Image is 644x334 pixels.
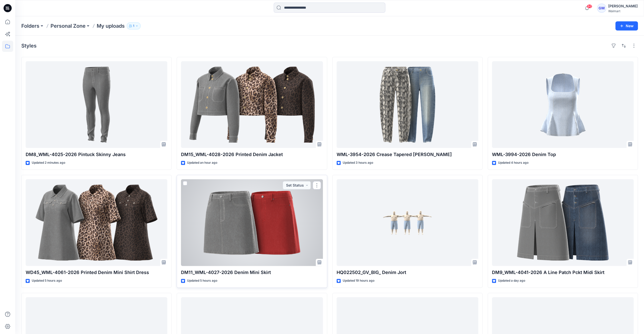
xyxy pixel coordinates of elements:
div: [PERSON_NAME] [608,3,638,9]
a: WML-3994-2026 Denim Top [492,61,634,148]
p: DM15_WML-4028-2026 Printed Denim Jacket [181,151,323,158]
button: 1 [127,22,141,29]
p: Updated 5 hours ago [187,278,217,283]
a: Personal Zone [51,22,86,29]
h4: Styles [21,43,37,49]
a: DM9_WML-4041-2026 A Line Patch Pckt Midi Skirt [492,179,634,266]
p: DM9_WML-4041-2026 A Line Patch Pckt Midi Skirt [492,269,634,276]
a: DM11_WML-4027-2026 Denim Mini Skirt [181,179,323,266]
p: Updated 5 hours ago [32,278,62,283]
p: 1 [133,23,134,29]
a: WD45_WML-4061-2026 Printed Denim Mini Shirt Dress [26,179,167,266]
p: DM11_WML-4027-2026 Denim Mini Skirt [181,269,323,276]
div: Walmart [608,9,638,13]
a: HQ022502_GV_BIG_ Denim Jort [337,179,478,266]
p: HQ022502_GV_BIG_ Denim Jort [337,269,478,276]
p: Updated an hour ago [187,160,217,165]
p: Updated a day ago [498,278,525,283]
span: 60 [587,4,592,8]
a: DM15_WML-4028-2026 Printed Denim Jacket [181,61,323,148]
a: Folders [21,22,39,29]
p: Updated 2 minutes ago [32,160,65,165]
a: DM8_WML-4025-2026 Pintuck Skinny Jeans [26,61,167,148]
div: GM [597,4,606,13]
p: My uploads [97,22,125,29]
p: Updated 4 hours ago [498,160,529,165]
p: Updated 3 hours ago [343,160,373,165]
p: WD45_WML-4061-2026 Printed Denim Mini Shirt Dress [26,269,167,276]
p: WML-3954-2026 Crease Tapered [PERSON_NAME] [337,151,478,158]
p: WML-3994-2026 Denim Top [492,151,634,158]
p: DM8_WML-4025-2026 Pintuck Skinny Jeans [26,151,167,158]
button: New [615,21,638,31]
a: WML-3954-2026 Crease Tapered Jean [337,61,478,148]
p: Updated 19 hours ago [343,278,374,283]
